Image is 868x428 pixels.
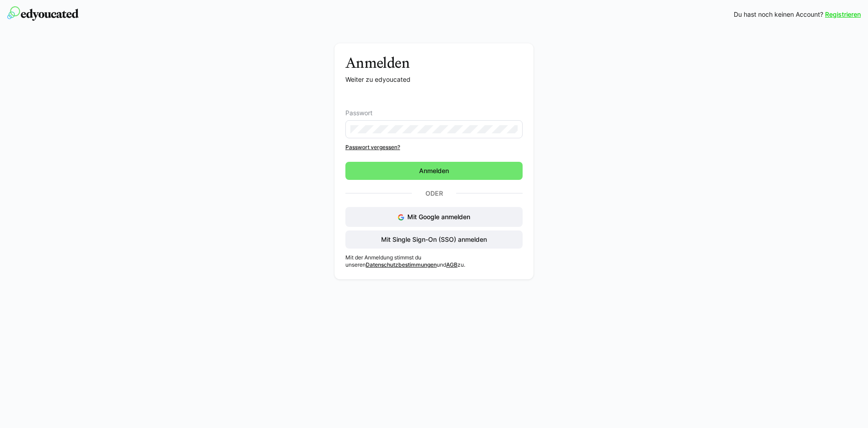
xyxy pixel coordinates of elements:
[825,10,861,19] a: Registrieren
[412,187,456,200] p: Oder
[446,261,458,268] a: AGB
[7,6,79,21] img: edyoucated
[345,144,523,151] a: Passwort vergessen?
[734,10,823,19] span: Du hast noch keinen Account?
[345,230,523,249] button: Mit Single Sign-On (SSO) anmelden
[345,254,523,268] p: Mit der Anmeldung stimmst du unseren und zu.
[345,162,523,180] button: Anmelden
[345,54,523,71] h3: Anmelden
[345,207,523,227] button: Mit Google anmelden
[366,261,437,268] a: Datenschutzbestimmungen
[345,75,523,84] p: Weiter zu edyoucated
[418,166,450,175] span: Anmelden
[345,109,373,117] span: Passwort
[380,235,488,244] span: Mit Single Sign-On (SSO) anmelden
[407,213,470,221] span: Mit Google anmelden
